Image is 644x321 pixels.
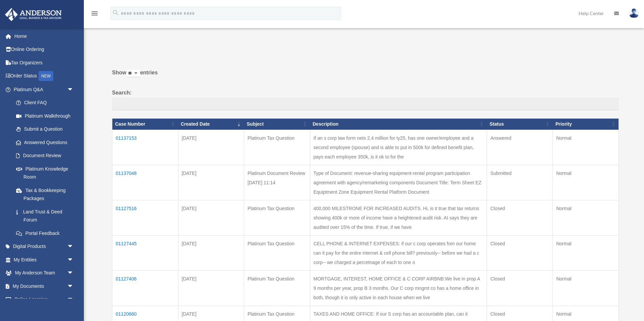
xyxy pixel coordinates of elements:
label: Show entries [112,68,619,84]
td: [DATE] [178,130,244,165]
span: arrow_drop_down [67,240,80,254]
span: arrow_drop_down [67,83,80,97]
th: Status: activate to sort column ascending [487,118,553,130]
td: Platinum Tax Question [244,130,310,165]
td: Submitted [487,165,553,200]
th: Priority: activate to sort column ascending [553,118,619,130]
td: Answered [487,130,553,165]
td: Closed [487,235,553,270]
td: Platinum Tax Question [244,270,310,306]
td: MORTGAGE, INTEREST, HOME OFFICE & C CORP AIRBNB:We live in prop A 9 months per year, prop B 3 mon... [310,270,487,306]
td: Type of Document: revenue-sharing equipment-rental program participation agreement with agency/re... [310,165,487,200]
a: Platinum Q&Aarrow_drop_down [5,83,80,96]
a: Home [5,29,84,43]
td: 01127516 [112,200,178,235]
td: [DATE] [178,270,244,306]
div: NEW [39,71,53,81]
td: Normal [553,130,619,165]
span: arrow_drop_down [67,253,80,267]
th: Case Number: activate to sort column ascending [112,118,178,130]
a: Order StatusNEW [5,69,84,83]
a: My Anderson Teamarrow_drop_down [5,266,84,280]
td: [DATE] [178,200,244,235]
a: Document Review [9,149,80,163]
a: Client FAQ [9,96,80,110]
a: Online Ordering [5,43,84,56]
a: Land Trust & Deed Forum [9,205,80,227]
td: CELL PHONE & INTERNET EXPENSES: if our c corp operates fom our home can it pay for the entire int... [310,235,487,270]
input: Search: [112,98,619,110]
a: Platinum Walkthrough [9,109,80,123]
img: User Pic [629,8,639,18]
td: Normal [553,235,619,270]
a: Tax Organizers [5,56,84,69]
a: Platinum Knowledge Room [9,162,80,184]
a: Tax & Bookkeeping Packages [9,184,80,205]
td: [DATE] [178,165,244,200]
a: Digital Productsarrow_drop_down [5,240,84,253]
label: Search: [112,88,619,110]
a: Submit a Question [9,123,80,136]
th: Created Date: activate to sort column ascending [178,118,244,130]
td: Platinum Tax Question [244,200,310,235]
td: Normal [553,200,619,235]
i: menu [91,9,99,17]
th: Subject: activate to sort column ascending [244,118,310,130]
td: Platinum Document Review [DATE] 11:14 [244,165,310,200]
i: search [112,9,119,16]
td: 01127406 [112,270,178,306]
td: 01137153 [112,130,178,165]
a: Portal Feedback [9,227,80,240]
td: 01137048 [112,165,178,200]
a: menu [91,12,99,17]
td: 01127445 [112,235,178,270]
img: Anderson Advisors Platinum Portal [3,8,64,21]
span: arrow_drop_down [67,293,80,307]
td: If an s corp law form nets 2.4 million for ty25, has one owner/employee and a second employee (sp... [310,130,487,165]
a: My Entitiesarrow_drop_down [5,253,84,266]
td: Normal [553,270,619,306]
td: Closed [487,270,553,306]
span: arrow_drop_down [67,279,80,293]
a: Answered Questions [9,136,77,149]
td: Normal [553,165,619,200]
td: Closed [487,200,553,235]
a: Online Learningarrow_drop_down [5,293,84,306]
td: 400,000 MILESTRONE FOR INCREASED AUDITS. Hi, is it true that tax returns showing 400k or more of ... [310,200,487,235]
span: arrow_drop_down [67,266,80,280]
td: Platinum Tax Question [244,235,310,270]
td: [DATE] [178,235,244,270]
th: Description: activate to sort column ascending [310,118,487,130]
a: My Documentsarrow_drop_down [5,279,84,293]
select: Showentries [126,70,140,77]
